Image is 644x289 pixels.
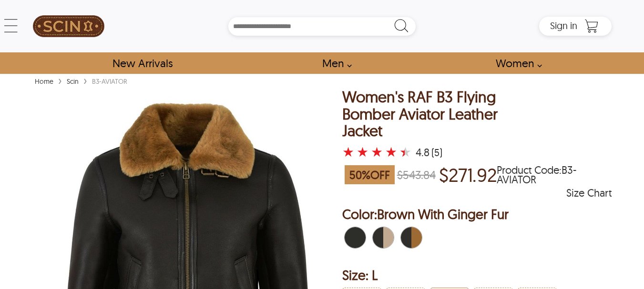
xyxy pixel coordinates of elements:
[83,72,87,89] span: ›
[371,147,383,157] label: 3 rating
[370,225,396,250] div: Brown With Beige Fur
[377,206,509,222] span: Brown With Ginger Fur
[311,52,357,74] a: shop men's leather jackets
[566,188,612,198] div: Size Chart
[342,266,612,285] h2: Selected Filter by Size: L
[102,52,183,74] a: Shop New Arrivals
[342,225,368,250] div: Black With Black Fur
[385,147,397,157] label: 4 rating
[397,168,436,182] strike: $543.84
[431,148,442,157] div: (5)
[550,20,577,31] span: Sign in
[357,147,368,157] label: 2 rating
[399,225,424,250] div: Brown With Ginger Fur
[90,77,130,86] div: B3-AVIATOR
[439,164,497,186] p: Price of $271.92
[342,89,541,139] h1: Women's RAF B3 Flying Bomber Aviator Leather Jacket
[33,5,104,48] img: SCIN
[416,148,429,157] div: 4.8
[485,52,547,74] a: Shop Women Leather Jackets
[58,72,62,89] span: ›
[32,5,105,48] a: SCIN
[345,165,395,184] span: 50 % OFF
[64,77,81,86] a: Scin
[497,165,612,184] span: Product Code: B3-AVIATOR
[550,23,577,30] a: Sign in
[342,146,414,159] a: Women's RAF B3 Flying Bomber Aviator Leather Jacket with a 4.8 Star Rating and 5 Product Review }
[582,19,601,33] a: Shopping Cart
[399,147,411,157] label: 5 rating
[342,147,354,157] label: 1 rating
[32,77,56,86] a: Home
[342,205,612,224] h2: Selected Color: by Brown With Ginger Fur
